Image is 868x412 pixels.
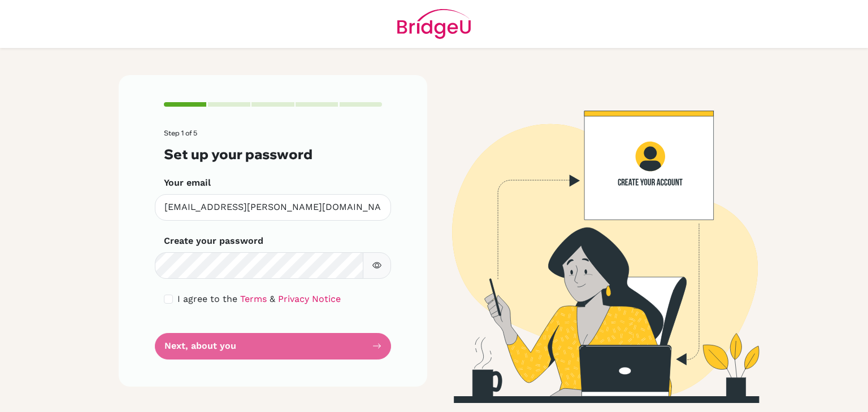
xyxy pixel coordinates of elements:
[164,176,211,190] label: Your email
[164,146,382,163] h3: Set up your password
[278,293,341,304] a: Privacy Notice
[164,234,263,248] label: Create your password
[164,129,197,137] span: Step 1 of 5
[270,293,275,304] span: &
[155,194,391,221] input: Insert your email*
[177,293,237,304] span: I agree to the
[240,293,267,304] a: Terms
